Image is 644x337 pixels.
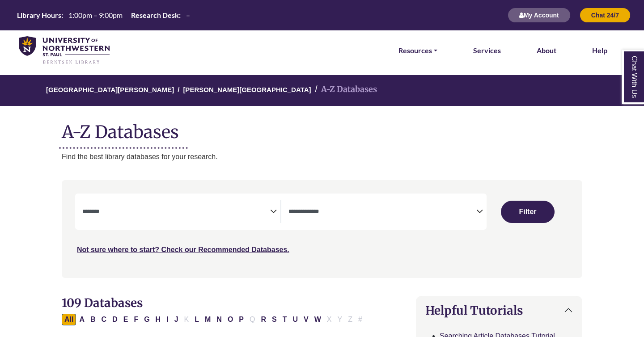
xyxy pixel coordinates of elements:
button: Filter Results W [312,314,324,325]
button: Filter Results C [99,314,110,325]
h1: A-Z Databases [62,115,582,142]
button: Filter Results G [141,314,152,325]
a: Help [592,45,607,56]
button: All [62,314,76,325]
nav: breadcrumb [62,75,582,106]
button: Filter Results E [121,314,131,325]
a: Resources [398,45,437,56]
textarea: Search [82,209,270,216]
span: 109 Databases [62,295,143,310]
a: My Account [508,11,571,19]
button: Filter Results T [280,314,290,325]
textarea: Search [288,209,476,216]
button: Filter Results D [110,314,120,325]
a: Services [473,45,501,56]
button: Filter Results A [76,314,87,325]
nav: Search filters [62,180,582,278]
button: Filter Results F [131,314,141,325]
button: Filter Results H [153,314,164,325]
button: Submit for Search Results [501,201,555,223]
span: 1:00pm – 9:00pm [68,11,123,19]
button: Filter Results I [164,314,171,325]
span: – [186,11,190,19]
p: Find the best library databases for your research. [62,151,582,163]
button: Filter Results L [192,314,202,325]
button: Filter Results O [225,314,236,325]
a: Chat 24/7 [580,11,631,19]
button: Filter Results N [214,314,225,325]
button: Filter Results B [88,314,98,325]
button: Filter Results P [236,314,246,325]
button: Filter Results U [290,314,301,325]
a: [PERSON_NAME][GEOGRAPHIC_DATA] [183,84,311,93]
button: Filter Results M [202,314,213,325]
a: [GEOGRAPHIC_DATA][PERSON_NAME] [46,84,174,93]
li: A-Z Databases [311,83,377,96]
button: My Account [508,8,571,23]
button: Helpful Tutorials [416,296,582,324]
button: Filter Results R [258,314,269,325]
a: Not sure where to start? Check our Recommended Databases. [77,246,289,253]
div: Alpha-list to filter by first letter of database name [62,315,366,323]
button: Chat 24/7 [580,8,631,23]
th: Library Hours: [13,10,64,20]
th: Research Desk: [127,10,181,20]
button: Filter Results S [269,314,280,325]
a: About [537,45,556,56]
table: Hours Today [13,10,194,19]
button: Filter Results J [172,314,181,325]
img: library_home [19,36,110,65]
button: Filter Results V [301,314,311,325]
a: Hours Today [13,10,194,21]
